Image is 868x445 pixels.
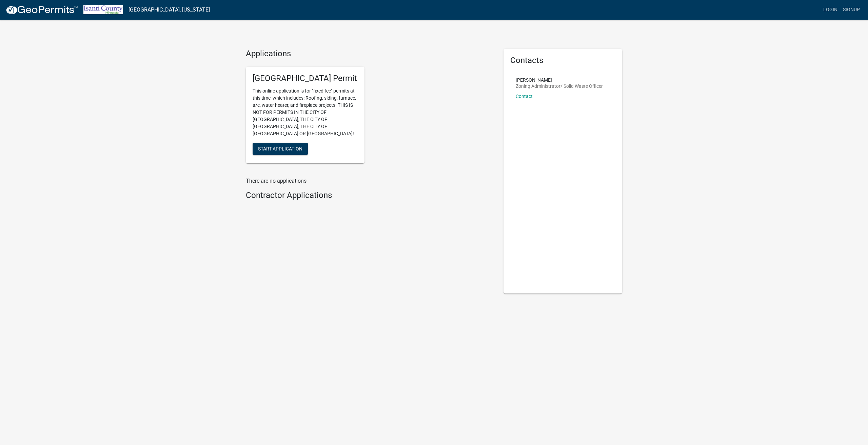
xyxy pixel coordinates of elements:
a: Contact [516,94,533,99]
wm-workflow-list-section: Applications [246,49,493,169]
span: Start Application [258,146,302,151]
a: Login [821,3,840,16]
h5: Contacts [510,56,615,65]
h5: [GEOGRAPHIC_DATA] Permit [253,74,358,83]
a: Signup [840,3,863,16]
p: [PERSON_NAME] [516,78,603,82]
p: This online application is for "fixed fee" permits at this time, which includes: Roofing, siding,... [253,87,358,137]
a: [GEOGRAPHIC_DATA], [US_STATE] [129,4,210,16]
h4: Applications [246,49,493,59]
wm-workflow-list-section: Contractor Applications [246,190,493,203]
button: Start Application [253,143,308,155]
h4: Contractor Applications [246,190,493,200]
p: There are no applications [246,177,493,185]
img: Isanti County, Minnesota [83,5,123,14]
p: Zoning Administrator/ Solid Waste Officer [516,84,603,88]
